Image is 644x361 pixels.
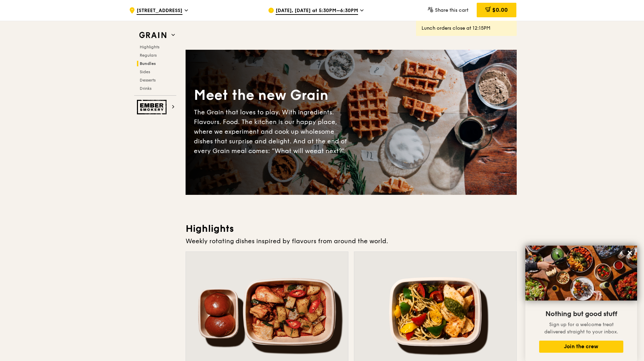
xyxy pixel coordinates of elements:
[140,53,157,58] span: Regulars
[525,246,637,301] img: DSC07876-Edit02-Large.jpeg
[314,147,345,155] span: eat next?”
[544,322,618,335] span: Sign up for a welcome treat delivered straight to your inbox.
[140,61,156,66] span: Bundles
[140,86,151,91] span: Drinks
[137,100,169,114] img: Ember Smokery web logo
[435,7,468,13] span: Share this cart
[422,25,511,32] div: Lunch orders close at 12:15PM
[186,222,517,235] h3: Highlights
[137,29,169,41] img: Grain web logo
[492,7,508,13] span: $0.00
[624,247,635,258] button: Close
[140,45,159,49] span: Highlights
[194,107,351,156] div: The Grain that loves to play. With ingredients. Flavours. Food. The kitchen is our happy place, w...
[137,7,182,15] span: [STREET_ADDRESS]
[140,78,156,83] span: Desserts
[276,7,358,15] span: [DATE], [DATE] at 5:30PM–6:30PM
[186,236,517,246] div: Weekly rotating dishes inspired by flavours from around the world.
[194,86,351,105] div: Meet the new Grain
[539,341,623,353] button: Join the crew
[545,310,617,318] span: Nothing but good stuff
[140,69,150,74] span: Sides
